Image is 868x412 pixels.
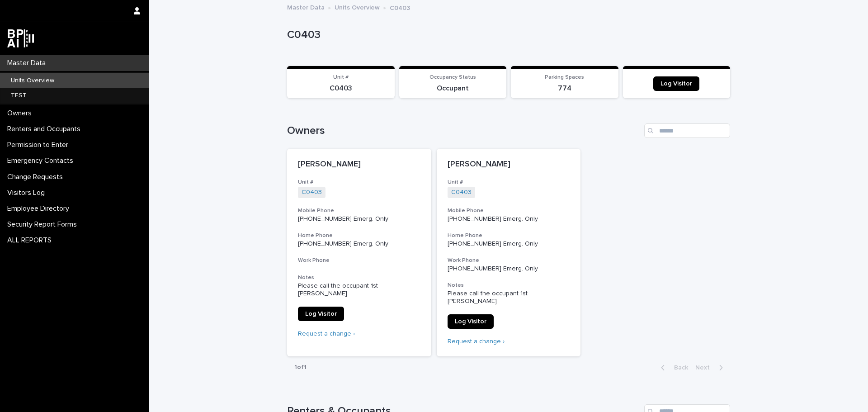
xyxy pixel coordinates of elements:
a: Units Overview [335,2,380,12]
span: Log Visitor [660,81,692,87]
button: Next [692,364,730,372]
a: [PHONE_NUMBER] Emerg. Only [448,216,538,222]
h3: Unit # [298,179,420,186]
input: Search [644,123,730,138]
p: C0403 [287,28,726,42]
a: [PHONE_NUMBER] Emerg. Only [298,241,388,247]
p: Owners [4,109,39,118]
span: Next [695,365,715,371]
p: [PERSON_NAME] [448,160,570,170]
button: Back [654,364,692,372]
h3: Work Phone [448,257,570,264]
img: dwgmcNfxSF6WIOOXiGgu [7,29,34,47]
a: [PHONE_NUMBER] Emerg. Only [298,216,388,222]
h3: Unit # [448,179,570,186]
a: Master Data [287,2,325,12]
p: TEST [4,92,34,99]
h3: Mobile Phone [448,207,570,214]
span: Log Visitor [305,311,337,317]
p: Occupant [405,84,501,93]
h3: Work Phone [298,257,420,264]
h3: Home Phone [298,232,420,239]
p: C0403 [292,84,389,93]
a: Request a change › [448,338,505,345]
p: [PERSON_NAME] [298,160,420,170]
p: Change Requests [4,173,70,181]
p: ALL REPORTS [4,236,59,245]
span: Back [669,365,688,371]
a: C0403 [451,189,472,196]
a: [PHONE_NUMBER] Emerg. Only [448,241,538,247]
a: Log Visitor [653,76,699,91]
p: Employee Directory [4,204,76,213]
a: Log Visitor [448,314,494,329]
p: Visitors Log [4,189,52,197]
p: Master Data [4,59,53,67]
p: Security Report Forms [4,220,84,229]
p: C0403 [390,2,410,12]
span: Log Visitor [455,318,486,325]
p: Renters and Occupants [4,125,88,133]
h3: Mobile Phone [298,207,420,214]
h3: Notes [298,274,420,281]
p: Please call the occupant 1st [PERSON_NAME] [298,282,420,298]
p: 774 [516,84,613,93]
h3: Notes [448,282,570,289]
span: Parking Spaces [545,75,584,80]
a: Request a change › [298,331,355,337]
p: Permission to Enter [4,141,75,149]
h1: Owners [287,124,641,137]
a: [PHONE_NUMBER] Emerg. Only [448,265,538,272]
a: [PERSON_NAME]Unit #C0403 Mobile Phone[PHONE_NUMBER] Emerg. OnlyHome Phone[PHONE_NUMBER] Emerg. On... [287,149,431,356]
a: Log Visitor [298,307,344,321]
span: Occupancy Status [429,75,476,80]
p: Please call the occupant 1st [PERSON_NAME] [448,290,570,305]
a: C0403 [302,189,322,196]
p: Units Overview [4,77,61,85]
span: Unit # [333,75,349,80]
h3: Home Phone [448,232,570,239]
a: [PERSON_NAME]Unit #C0403 Mobile Phone[PHONE_NUMBER] Emerg. OnlyHome Phone[PHONE_NUMBER] Emerg. On... [437,149,581,356]
p: Emergency Contacts [4,156,80,165]
p: 1 of 1 [287,356,314,379]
